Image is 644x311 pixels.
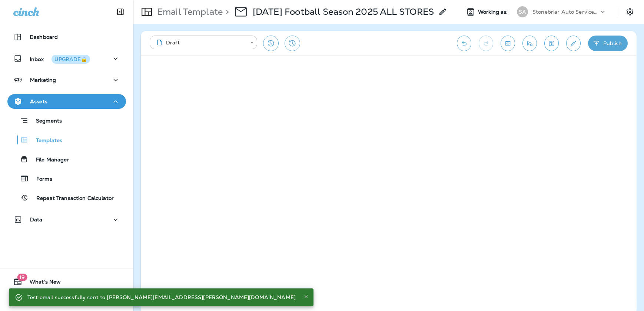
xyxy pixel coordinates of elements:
[29,157,69,164] p: File Manager
[7,292,126,307] button: Support
[478,9,509,15] span: Working as:
[7,190,126,205] button: Repeat Transaction Calculator
[52,55,90,64] button: UPGRADE🔒
[566,36,581,51] button: Edit details
[154,6,223,17] p: Email Template
[544,36,559,51] button: Save
[29,176,52,183] p: Forms
[30,34,58,40] p: Dashboard
[263,36,279,51] button: Restore from previous version
[30,55,90,63] p: Inbox
[7,132,126,148] button: Templates
[588,36,628,51] button: Publish
[155,39,245,46] div: Draft
[30,217,43,223] p: Data
[7,73,126,87] button: Marketing
[7,113,126,128] button: Segments
[623,5,637,19] button: Settings
[457,36,471,51] button: Undo
[7,151,126,167] button: File Manager
[522,36,537,51] button: Send test email
[7,274,126,289] button: 19What's New
[7,212,126,227] button: Data
[29,195,114,202] p: Repeat Transaction Calculator
[7,94,126,109] button: Assets
[223,6,229,17] p: >
[30,98,47,104] p: Assets
[27,291,296,304] div: Test email successfully sent to [PERSON_NAME][EMAIL_ADDRESS][PERSON_NAME][DOMAIN_NAME]
[501,36,515,51] button: Toggle preview
[253,6,434,17] div: 09/11/25 Football Season 2025 ALL STORES
[302,292,311,301] button: Close
[285,36,300,51] button: View Changelog
[7,171,126,186] button: Forms
[54,57,87,62] div: UPGRADE🔒
[110,4,131,19] button: Collapse Sidebar
[17,274,27,281] span: 19
[30,77,56,83] p: Marketing
[7,30,126,44] button: Dashboard
[22,279,61,288] span: What's New
[29,137,62,144] p: Templates
[29,118,62,125] p: Segments
[517,6,528,17] div: SA
[253,6,434,17] p: [DATE] Football Season 2025 ALL STORES
[532,9,599,15] p: Stonebriar Auto Services Group
[7,51,126,66] button: InboxUPGRADE🔒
